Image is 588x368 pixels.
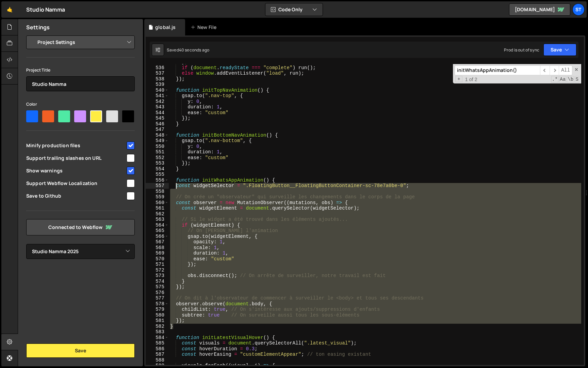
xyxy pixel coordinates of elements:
[146,65,169,71] div: 536
[26,343,135,358] button: Save
[146,335,169,341] div: 584
[146,194,169,200] div: 559
[146,93,169,99] div: 541
[509,3,570,16] a: [DOMAIN_NAME]
[543,44,576,56] button: Save
[559,65,572,75] span: Alt-Enter
[550,65,559,75] span: ​
[455,76,462,82] span: Toggle Replace mode
[572,3,585,16] a: St
[26,167,126,174] span: Show warnings
[146,307,169,312] div: 579
[551,76,558,83] span: RegExp Search
[146,166,169,172] div: 554
[559,76,566,83] span: CaseSensitive Search
[146,183,169,189] div: 557
[146,318,169,324] div: 581
[146,267,169,273] div: 572
[146,324,169,329] div: 582
[146,133,169,138] div: 548
[146,99,169,105] div: 542
[26,193,126,199] span: Save to Github
[455,65,540,75] input: Search for
[146,155,169,161] div: 552
[26,155,126,162] span: Support trailing slashes on URL
[146,110,169,116] div: 544
[26,219,135,235] a: Connected to Webflow
[146,76,169,82] div: 538
[146,290,169,296] div: 576
[146,352,169,357] div: 587
[146,205,169,211] div: 561
[146,160,169,166] div: 553
[146,121,169,127] div: 546
[567,76,574,83] span: Whole Word Search
[146,284,169,290] div: 575
[26,142,126,149] span: Minify production files
[146,357,169,363] div: 588
[146,82,169,88] div: 539
[146,340,169,346] div: 585
[146,346,169,352] div: 586
[146,127,169,133] div: 547
[26,24,50,31] h2: Settings
[462,77,480,82] span: 1 of 2
[146,138,169,144] div: 549
[155,24,176,31] div: global.js
[146,116,169,121] div: 545
[179,47,209,53] div: 40 seconds ago
[146,149,169,155] div: 551
[146,256,169,262] div: 570
[26,101,37,108] label: Color
[26,5,65,14] div: Studio Namma
[146,104,169,110] div: 543
[146,144,169,150] div: 550
[146,178,169,183] div: 556
[191,24,219,31] div: New File
[146,250,169,256] div: 569
[26,67,50,74] label: Project Title
[146,228,169,234] div: 565
[146,88,169,93] div: 540
[146,234,169,240] div: 566
[146,273,169,279] div: 573
[146,71,169,76] div: 537
[146,312,169,318] div: 580
[146,200,169,206] div: 560
[146,262,169,267] div: 571
[540,65,550,75] span: ​
[146,172,169,178] div: 555
[146,211,169,217] div: 562
[146,295,169,301] div: 577
[1,1,18,18] a: 🤙
[146,301,169,307] div: 578
[26,76,135,91] input: Project name
[167,47,209,53] div: Saved
[146,239,169,245] div: 567
[146,329,169,335] div: 583
[146,189,169,195] div: 558
[504,47,539,53] div: Prod is out of sync
[146,279,169,285] div: 574
[265,3,323,16] button: Code Only
[146,245,169,251] div: 568
[146,223,169,228] div: 564
[575,76,579,83] span: Search In Selection
[26,180,126,187] span: Support Webflow Localization
[146,217,169,223] div: 563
